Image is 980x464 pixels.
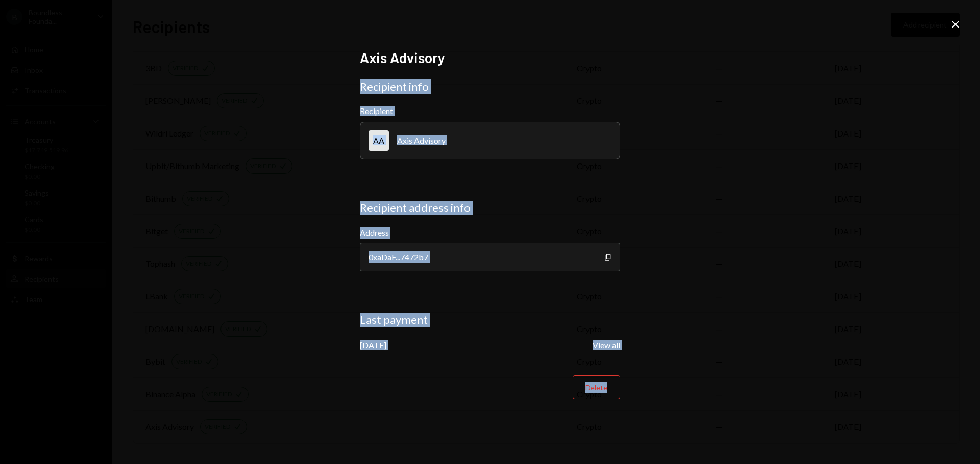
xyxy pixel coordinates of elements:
label: Address [360,227,620,239]
div: [DATE] [360,340,386,350]
div: Last payment [360,313,620,327]
button: View all [593,340,620,351]
div: Recipient info [360,79,620,94]
div: Recipient [360,106,620,116]
div: Axis Advisory [397,135,446,145]
div: 0xaDaF...7472b7 [360,243,620,271]
div: AA [369,130,389,151]
div: Recipient address info [360,201,620,215]
h2: Axis Advisory [360,48,620,68]
button: Delete [573,375,620,399]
